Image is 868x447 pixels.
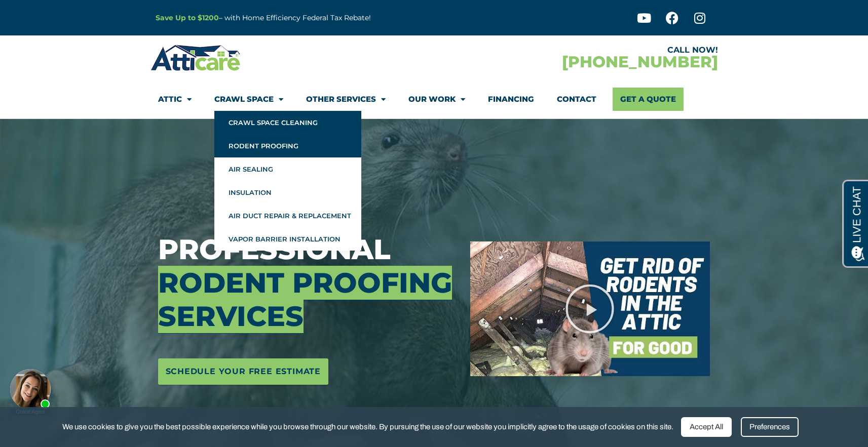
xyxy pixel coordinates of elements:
a: Air Duct Repair & Replacement [214,204,361,227]
nav: Menu [158,88,710,111]
div: Preferences [741,417,799,437]
a: Our Work [408,88,465,111]
a: Save Up to $1200 [156,13,219,22]
a: Crawl Space [214,88,283,111]
span: Rodent Proofing Services [158,266,452,333]
a: Get A Quote [613,88,684,111]
div: CALL NOW! [434,46,718,54]
ul: Crawl Space [214,111,361,251]
iframe: Chat Invitation [5,341,167,417]
span: Schedule Your Free Estimate [166,363,321,380]
a: Crawl Space Cleaning [214,111,361,134]
a: Financing [488,88,534,111]
a: Attic [158,88,192,111]
a: Insulation [214,181,361,204]
a: Schedule Your Free Estimate [158,358,329,385]
p: – with Home Efficiency Federal Tax Rebate! [156,12,484,24]
a: Other Services [306,88,386,111]
div: Accept All [681,417,732,437]
a: Vapor Barrier Installation [214,227,361,251]
span: We use cookies to give you the best possible experience while you browse through our website. By ... [62,421,673,433]
span: Opens a chat window [25,8,82,21]
a: Rodent Proofing [214,134,361,157]
a: Air Sealing [214,157,361,181]
div: Play Video [564,283,615,334]
h3: Professional [158,233,455,333]
a: Contact [557,88,596,111]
